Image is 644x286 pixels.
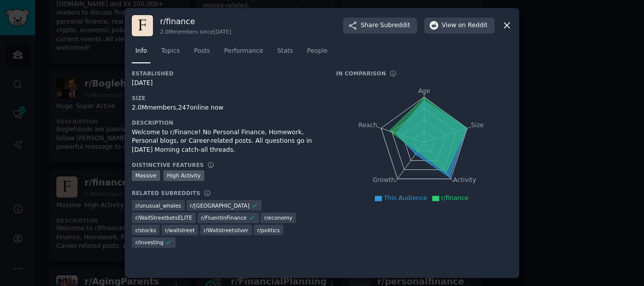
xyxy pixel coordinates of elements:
[453,176,476,183] tspan: Activity
[441,195,468,202] span: r/finance
[135,202,181,209] span: r/ unusual_whales
[132,15,153,36] img: finance
[190,202,250,209] span: r/ [GEOGRAPHIC_DATA]
[458,21,488,30] span: on Reddit
[160,16,231,27] h3: r/ finance
[418,87,430,94] tspan: Age
[160,28,231,35] div: 2.0M members since [DATE]
[194,47,210,56] span: Posts
[161,47,180,56] span: Topics
[190,43,213,64] a: Posts
[373,176,395,183] tspan: Growth
[135,47,147,56] span: Info
[361,21,410,30] span: Share
[257,227,280,234] span: r/ politics
[277,47,293,56] span: Stats
[220,43,267,64] a: Performance
[442,21,488,30] span: View
[135,239,164,246] span: r/ investing
[384,195,427,202] span: This Audience
[204,227,249,234] span: r/ Wallstreetsilver
[135,214,192,221] span: r/ WallStreetbetsELITE
[132,189,200,197] h3: Related Subreddits
[132,128,322,155] div: Welcome to r/Finance! No Personal Finance, Homework, Personal blogs, or Career-related posts. All...
[164,170,204,181] div: High Activity
[132,161,204,168] h3: Distinctive Features
[358,121,377,128] tspan: Reach
[132,79,322,88] div: [DATE]
[307,47,328,56] span: People
[132,119,322,126] h3: Description
[471,121,484,128] tspan: Size
[157,43,183,64] a: Topics
[201,214,247,221] span: r/ FluentInFinance
[224,47,263,56] span: Performance
[132,43,150,64] a: Info
[132,70,322,77] h3: Established
[135,227,156,234] span: r/ stocks
[264,214,292,221] span: r/ economy
[132,94,322,102] h3: Size
[424,18,495,34] button: Viewon Reddit
[303,43,331,64] a: People
[165,227,195,234] span: r/ wallstreet
[274,43,296,64] a: Stats
[380,21,410,30] span: Subreddit
[132,170,160,181] div: Massive
[132,104,322,113] div: 2.0M members, 247 online now
[336,70,386,77] h3: In Comparison
[343,18,417,34] button: ShareSubreddit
